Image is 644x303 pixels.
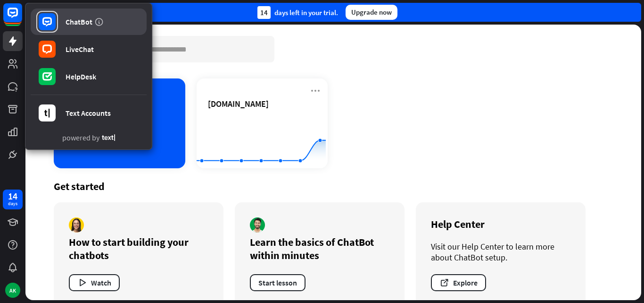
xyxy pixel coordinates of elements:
[250,217,265,233] img: author
[431,217,570,231] div: Help Center
[8,4,36,32] button: Open LiveChat chat widget
[54,180,613,193] div: Get started
[8,200,17,207] div: days
[69,274,120,291] button: Watch
[69,235,208,262] div: How to start building your chatbots
[431,241,570,263] div: Visit our Help Center to learn more about ChatBot setup.
[250,235,389,262] div: Learn the basics of ChatBot within minutes
[69,217,84,233] img: author
[257,6,271,19] div: 14
[346,5,397,20] div: Upgrade now
[431,274,486,291] button: Explore
[3,190,23,209] a: 14 days
[5,283,20,298] div: AK
[250,274,305,291] button: Start lesson
[8,192,17,200] div: 14
[208,98,269,109] span: chatbot.com
[257,6,338,19] div: days left in your trial.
